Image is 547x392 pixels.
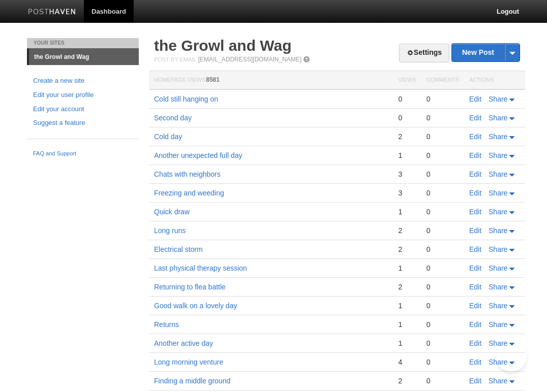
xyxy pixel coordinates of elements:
div: 2 [398,245,416,254]
a: Edit [469,245,481,253]
div: 0 [427,170,459,179]
li: Your Sites [27,38,139,48]
div: 0 [398,94,416,104]
a: Cold day [154,133,182,141]
a: Edit [469,264,481,272]
a: Edit [469,189,481,197]
a: Edit [469,114,481,122]
a: Electrical storm [154,245,203,253]
th: Views [393,71,421,90]
th: Homepage Views [149,71,393,90]
span: Share [489,133,507,141]
div: 0 [427,282,459,291]
div: 1 [398,301,416,310]
th: Comments [421,71,464,90]
a: Finding a middle ground [154,377,230,385]
div: 2 [398,132,416,141]
a: Cold still hanging on [154,95,218,103]
a: the Growl and Wag [154,37,292,54]
a: Edit [469,170,481,178]
a: Chats with neighbors [154,170,221,178]
span: Share [489,95,507,103]
span: Share [489,358,507,366]
span: Share [489,114,507,122]
a: Last physical therapy session [154,264,247,272]
span: Post by Email [154,56,196,62]
span: 8581 [206,76,220,83]
a: Edit [469,226,481,235]
div: 2 [398,376,416,385]
a: Returns [154,320,179,329]
span: Share [489,226,507,235]
span: Share [489,339,507,347]
a: Edit [469,339,481,347]
span: Share [489,170,507,178]
div: 1 [398,151,416,160]
div: 0 [427,94,459,104]
div: 1 [398,264,416,273]
a: Another unexpected full day [154,151,242,159]
a: Good walk on a lovely day [154,302,237,310]
span: Share [489,320,507,329]
div: 2 [398,226,416,235]
span: Share [489,151,507,159]
a: New Post [452,44,520,61]
a: FAQ and Support [33,149,133,158]
span: Share [489,189,507,197]
span: Share [489,208,507,216]
div: 0 [427,188,459,198]
a: [EMAIL_ADDRESS][DOMAIN_NAME] [198,56,301,63]
span: Share [489,377,507,385]
span: Share [489,283,507,291]
div: 1 [398,320,416,329]
a: Edit [469,377,481,385]
th: Actions [464,71,525,90]
a: Edit [469,133,481,141]
a: Edit your account [33,104,133,115]
div: 0 [398,113,416,122]
a: the Growl and Wag [29,49,139,65]
div: 0 [427,376,459,385]
a: Long morning venture [154,358,223,366]
a: Edit [469,358,481,366]
div: 2 [398,282,416,291]
a: Returning to flea battle [154,283,226,291]
div: 0 [427,113,459,122]
div: 4 [398,357,416,367]
a: Long runs [154,226,186,235]
div: 1 [398,207,416,216]
a: Edit [469,283,481,291]
a: Edit your user profile [33,90,133,101]
div: 1 [398,339,416,348]
span: Share [489,245,507,253]
a: Edit [469,320,481,329]
div: 0 [427,301,459,310]
div: 0 [427,320,459,329]
a: Quick draw [154,208,190,216]
a: Suggest a feature [33,118,133,128]
a: Freezing and weeding [154,189,224,197]
div: 3 [398,188,416,198]
div: 0 [427,264,459,273]
img: Posthaven-bar [28,9,76,16]
div: 0 [427,207,459,216]
div: 0 [427,357,459,367]
a: Second day [154,114,192,122]
div: 0 [427,226,459,235]
span: Share [489,302,507,310]
div: 3 [398,170,416,179]
a: Settings [399,44,449,62]
a: Edit [469,208,481,216]
a: Create a new site [33,76,133,86]
a: Edit [469,302,481,310]
div: 0 [427,132,459,141]
div: 0 [427,245,459,254]
a: Another active day [154,339,213,347]
div: 0 [427,339,459,348]
div: 0 [427,151,459,160]
iframe: Help Scout Beacon - Open [496,341,527,372]
a: Edit [469,95,481,103]
a: Edit [469,151,481,159]
span: Share [489,264,507,272]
